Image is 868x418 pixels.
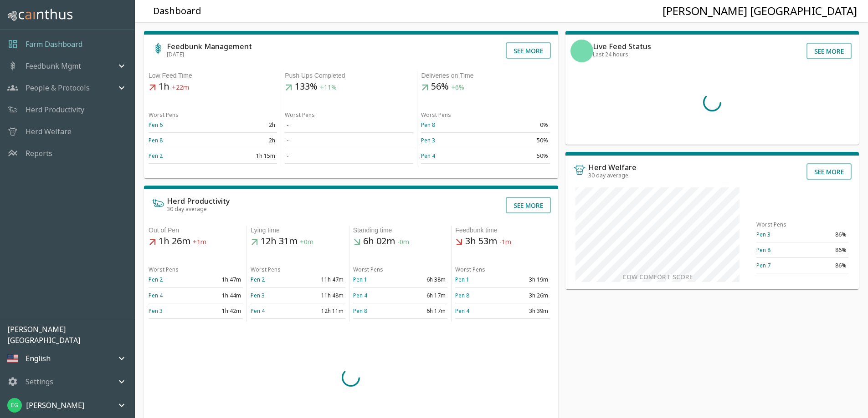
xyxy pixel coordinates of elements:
[298,303,345,318] td: 12h 11m
[167,197,230,205] h6: Herd Productivity
[298,287,345,303] td: 11h 48m
[285,81,413,93] h5: 133%
[26,60,81,71] p: Feedbunk Mgmt
[353,276,367,283] a: Pen 1
[806,43,852,59] button: See more
[7,324,134,346] p: [PERSON_NAME] [GEOGRAPHIC_DATA]
[455,307,469,315] a: Pen 4
[193,238,206,247] span: +1m
[251,307,265,315] a: Pen 4
[149,276,163,283] a: Pen 2
[167,50,184,58] span: [DATE]
[353,235,447,248] h5: 6h 02m
[149,266,179,273] span: Worst Pens
[285,71,413,81] div: Push Ups Completed
[756,221,786,228] span: Worst Pens
[251,235,345,248] h5: 12h 31m
[506,197,551,213] button: See more
[353,226,447,235] div: Standing time
[421,81,550,93] h5: 56%
[756,231,770,238] a: Pen 3
[802,258,848,273] td: 86%
[455,266,485,273] span: Worst Pens
[149,81,277,93] h5: 1h
[213,117,277,133] td: 2h
[806,163,852,180] button: See more
[320,83,337,92] span: +11%
[149,292,163,299] a: Pen 4
[622,272,693,282] h6: Cow Comfort Score
[499,238,511,247] span: -1m
[26,376,53,387] p: Settings
[149,152,163,160] a: Pen 2
[167,43,252,50] h6: Feedbunk Management
[506,42,551,59] button: See more
[167,205,207,213] span: 30 day average
[7,398,22,413] img: 137f3fc2be7ff0477c0a192e63d871d7
[149,136,163,144] a: Pen 8
[153,5,201,17] h5: Dashboard
[149,111,179,119] span: Worst Pens
[400,303,447,318] td: 6h 17m
[503,303,550,318] td: 3h 39m
[26,353,51,364] p: English
[421,136,435,144] a: Pen 3
[588,171,628,179] span: 30 day average
[802,242,848,258] td: 86%
[149,307,163,315] a: Pen 3
[26,400,84,411] p: [PERSON_NAME]
[353,307,367,315] a: Pen 8
[298,272,345,287] td: 11h 47m
[149,226,243,235] div: Out of Pen
[485,133,550,148] td: 50%
[503,287,550,303] td: 3h 26m
[26,126,72,137] a: Herd Welfare
[802,227,848,242] td: 86%
[251,226,345,235] div: Lying time
[756,246,770,254] a: Pen 8
[353,292,367,299] a: Pen 4
[593,43,651,50] h6: Live Feed Status
[149,71,277,81] div: Low Feed Time
[149,121,163,129] a: Pen 6
[421,111,451,119] span: Worst Pens
[26,82,90,93] p: People & Protocols
[503,272,550,287] td: 3h 19m
[196,272,243,287] td: 1h 47m
[196,303,243,318] td: 1h 42m
[26,104,84,115] a: Herd Productivity
[421,152,435,160] a: Pen 4
[285,111,315,119] span: Worst Pens
[285,117,413,133] td: -
[400,272,447,287] td: 6h 38m
[251,266,281,273] span: Worst Pens
[455,226,550,235] div: Feedbunk time
[149,235,243,248] h5: 1h 26m
[421,121,435,129] a: Pen 8
[451,83,464,92] span: +6%
[300,238,313,247] span: +0m
[213,133,277,148] td: 2h
[26,39,82,50] a: Farm Dashboard
[251,292,265,299] a: Pen 3
[756,262,770,269] a: Pen 7
[251,276,265,283] a: Pen 2
[397,238,409,247] span: -0m
[455,292,469,299] a: Pen 8
[421,71,550,81] div: Deliveries on Time
[353,266,383,273] span: Worst Pens
[285,148,413,164] td: -
[213,148,277,164] td: 1h 15m
[26,148,52,159] a: Reports
[285,133,413,148] td: -
[588,164,637,171] h6: Herd Welfare
[485,117,550,133] td: 0%
[485,148,550,164] td: 50%
[593,50,628,58] span: Last 24 hours
[400,287,447,303] td: 6h 17m
[455,276,469,283] a: Pen 1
